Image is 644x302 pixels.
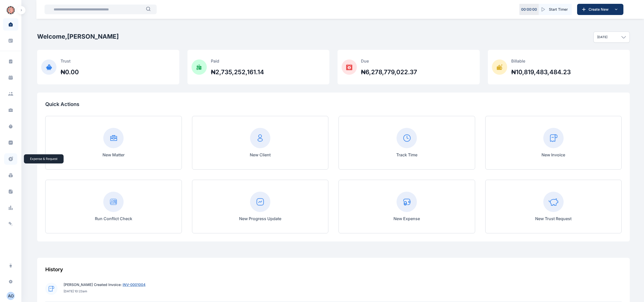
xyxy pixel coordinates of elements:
[95,216,132,222] p: Run Conflict Check
[123,282,145,287] span: INV-0001004
[239,216,281,222] p: New Progress Update
[597,35,607,39] p: [DATE]
[587,7,613,12] span: Create New
[541,152,565,158] p: New Invoice
[521,7,537,12] p: 00 : 00 : 00
[64,282,145,287] p: [PERSON_NAME] Created Invoice:
[577,4,623,15] button: Create New
[122,282,145,287] a: INV-0001004
[549,7,568,12] span: Start Timer
[103,152,125,158] p: New Matter
[211,68,264,76] h2: ₦2,735,252,161.14
[361,58,417,64] p: Due
[396,152,417,158] p: Track Time
[45,101,622,108] p: Quick Actions
[361,68,417,76] h2: ₦6,278,779,022.37
[250,152,271,158] p: New Client
[61,58,79,64] p: Trust
[61,68,79,76] h2: ₦0.00
[511,68,571,76] h2: ₦10,819,483,484.23
[393,216,420,222] p: New Expense
[7,292,15,300] button: AO
[7,293,15,299] div: A O
[64,289,145,293] p: [DATE] 10:23am
[535,216,572,222] p: New Trust Request
[45,266,622,273] div: History
[539,4,572,15] button: Start Timer
[37,33,119,41] h2: Welcome, [PERSON_NAME]
[511,58,571,64] p: Billable
[211,58,264,64] p: Paid
[3,292,18,300] button: AO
